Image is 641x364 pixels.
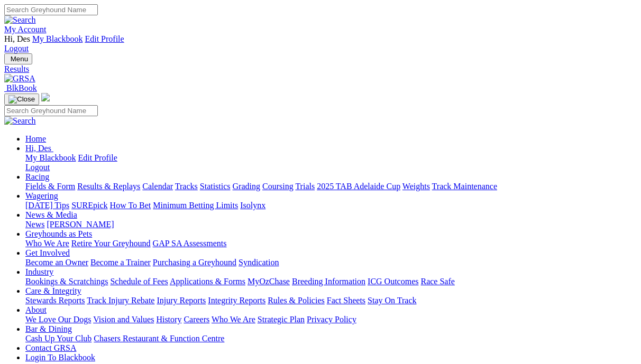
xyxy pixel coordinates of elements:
[25,220,637,229] div: News & Media
[25,134,46,143] a: Home
[4,64,637,74] a: Results
[327,296,365,305] a: Fact Sheets
[71,201,107,210] a: SUREpick
[239,258,279,267] a: Syndication
[25,191,58,200] a: Wagering
[4,34,637,53] div: My Account
[295,182,315,191] a: Trials
[258,315,305,324] a: Strategic Plan
[25,277,108,286] a: Bookings & Scratchings
[94,334,224,343] a: Chasers Restaurant & Function Centre
[153,201,238,210] a: Minimum Betting Limits
[25,248,70,257] a: Get Involved
[4,4,98,15] input: Search
[153,239,227,248] a: GAP SA Assessments
[25,229,92,238] a: Greyhounds as Pets
[11,55,28,63] span: Menu
[432,182,497,191] a: Track Maintenance
[240,201,265,210] a: Isolynx
[8,95,35,104] img: Close
[25,201,69,210] a: [DATE] Tips
[4,116,36,126] img: Search
[93,315,154,324] a: Vision and Values
[156,315,181,324] a: History
[25,315,91,324] a: We Love Our Dogs
[208,296,265,305] a: Integrity Reports
[25,353,95,362] a: Login To Blackbook
[25,315,637,324] div: About
[212,315,255,324] a: Who We Are
[25,153,76,162] a: My Blackbook
[268,296,325,305] a: Rules & Policies
[175,182,198,191] a: Tracks
[262,182,294,191] a: Coursing
[4,74,35,83] img: GRSA
[368,296,416,305] a: Stay On Track
[25,277,637,286] div: Industry
[87,296,154,305] a: Track Injury Rebate
[25,239,69,248] a: Who We Are
[6,83,37,92] span: BlkBook
[233,182,260,191] a: Grading
[368,277,418,286] a: ICG Outcomes
[47,220,114,229] a: [PERSON_NAME]
[25,258,88,267] a: Become an Owner
[292,277,365,286] a: Breeding Information
[4,83,37,92] a: BlkBook
[25,144,51,153] span: Hi, Des
[4,94,39,105] button: Toggle navigation
[4,53,32,64] button: Toggle navigation
[25,144,53,153] a: Hi, Des
[25,163,50,172] a: Logout
[420,277,454,286] a: Race Safe
[77,182,140,191] a: Results & Replays
[4,25,47,34] a: My Account
[110,201,151,210] a: How To Bet
[25,153,637,172] div: Hi, Des
[41,93,50,101] img: logo-grsa-white.png
[4,34,30,43] span: Hi, Des
[4,44,29,53] a: Logout
[85,34,124,43] a: Edit Profile
[184,315,209,324] a: Careers
[248,277,290,286] a: MyOzChase
[25,201,637,210] div: Wagering
[402,182,430,191] a: Weights
[32,34,83,43] a: My Blackbook
[90,258,151,267] a: Become a Trainer
[25,182,75,191] a: Fields & Form
[153,258,236,267] a: Purchasing a Greyhound
[25,286,81,295] a: Care & Integrity
[25,220,44,229] a: News
[25,182,637,191] div: Racing
[25,258,637,267] div: Get Involved
[71,239,151,248] a: Retire Your Greyhound
[25,267,53,276] a: Industry
[78,153,117,162] a: Edit Profile
[142,182,173,191] a: Calendar
[110,277,168,286] a: Schedule of Fees
[4,105,98,116] input: Search
[157,296,206,305] a: Injury Reports
[25,296,85,305] a: Stewards Reports
[25,334,91,343] a: Cash Up Your Club
[200,182,231,191] a: Statistics
[25,324,72,333] a: Bar & Dining
[25,334,637,343] div: Bar & Dining
[25,343,76,352] a: Contact GRSA
[317,182,400,191] a: 2025 TAB Adelaide Cup
[25,305,47,314] a: About
[170,277,245,286] a: Applications & Forms
[25,296,637,305] div: Care & Integrity
[4,15,36,25] img: Search
[25,210,77,219] a: News & Media
[25,239,637,248] div: Greyhounds as Pets
[25,172,49,181] a: Racing
[307,315,356,324] a: Privacy Policy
